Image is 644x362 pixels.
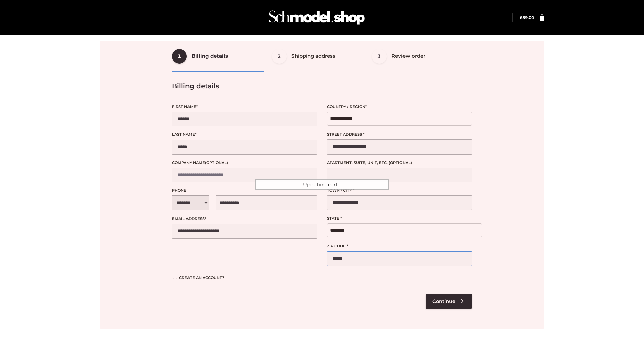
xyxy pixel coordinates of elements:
img: Schmodel Admin 964 [266,4,367,31]
div: Updating cart... [255,179,389,190]
a: £89.00 [520,15,534,20]
bdi: 89.00 [520,15,534,20]
span: £ [520,15,522,20]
